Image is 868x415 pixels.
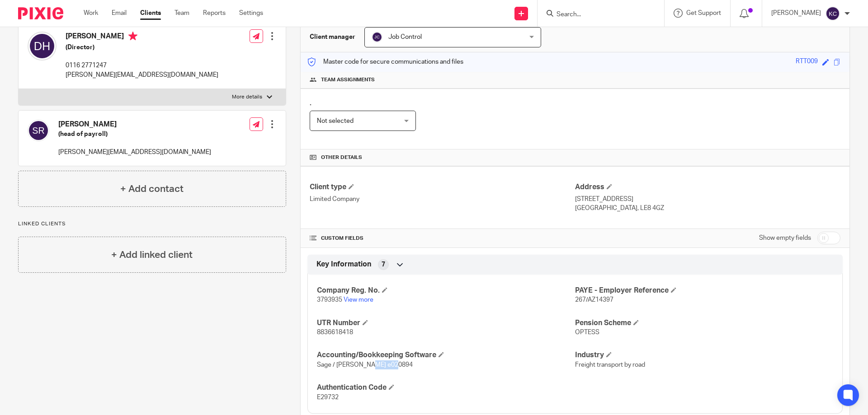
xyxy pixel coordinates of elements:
[317,118,354,124] span: Not selected
[759,233,811,242] label: Show empty fields
[575,297,613,303] span: 267/AZ14397
[344,297,373,303] a: View more
[771,9,821,18] p: [PERSON_NAME]
[372,32,382,42] img: svg%3E
[120,182,184,196] h4: + Add contact
[321,76,375,84] span: Team assignments
[575,286,833,295] h4: PAYE - Employer Reference
[58,130,211,139] h5: (head of payroll)
[307,57,463,66] p: Master code for secure communications and files
[575,362,645,368] span: Freight transport by road
[18,7,63,19] img: Pixie
[317,318,575,328] h4: UTR Number
[140,9,161,18] a: Clients
[66,43,218,52] h5: (Director)
[575,318,833,328] h4: Pension Scheme
[310,33,355,42] h3: Client manager
[317,286,575,295] h4: Company Reg. No.
[111,248,193,262] h4: + Add linked client
[128,32,137,41] i: Primary
[310,99,311,107] span: .
[28,120,49,141] img: svg%3E
[575,182,840,192] h4: Address
[84,9,98,18] a: Work
[382,260,385,269] span: 7
[28,32,57,61] img: svg%3E
[310,235,575,242] h4: CUSTOM FIELDS
[575,204,840,213] p: [GEOGRAPHIC_DATA], LE8 4GZ
[388,34,422,40] span: Job Control
[556,11,637,19] input: Search
[203,9,226,18] a: Reports
[321,154,362,161] span: Other details
[66,70,218,79] p: [PERSON_NAME][EMAIL_ADDRESS][DOMAIN_NAME]
[18,220,286,228] p: Linked clients
[310,182,575,192] h4: Client type
[575,195,840,204] p: [STREET_ADDRESS]
[310,195,575,204] p: Limited Company
[317,383,575,392] h4: Authentication Code
[826,6,840,21] img: svg%3E
[575,350,833,360] h4: Industry
[686,10,721,16] span: Get Support
[58,120,211,129] h4: [PERSON_NAME]
[239,9,263,18] a: Settings
[175,9,189,18] a: Team
[317,362,413,368] span: Sage / [PERSON_NAME] e020894
[575,329,599,336] span: OPTESS
[317,394,339,401] span: E29732
[58,148,211,157] p: [PERSON_NAME][EMAIL_ADDRESS][DOMAIN_NAME]
[317,350,575,360] h4: Accounting/Bookkeeping Software
[317,329,353,336] span: 8836618418
[66,61,218,70] p: 0116 2771247
[796,57,818,67] div: RTT009
[317,297,342,303] span: 3793935
[316,260,371,269] span: Key Information
[66,32,218,43] h4: [PERSON_NAME]
[112,9,127,18] a: Email
[232,93,262,101] p: More details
